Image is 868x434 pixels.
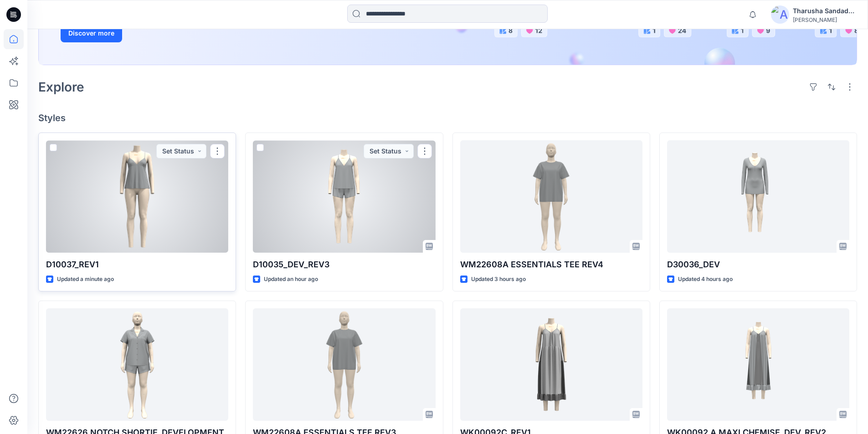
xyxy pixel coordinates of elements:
h2: Explore [38,80,84,94]
h4: Styles [38,112,857,123]
p: D10035_DEV_REV3 [253,258,435,271]
p: Updated 3 hours ago [471,275,526,284]
p: WM22608A ESSENTIALS TEE REV4 [460,258,642,271]
p: D10037_REV1 [46,258,228,271]
a: WK00092C_REV1 [460,308,642,421]
p: Updated an hour ago [264,275,318,284]
a: Discover more [61,24,266,42]
p: D30036_DEV [667,258,849,271]
a: WM22608A ESSENTIALS TEE REV3 [253,308,435,421]
a: WM22608A ESSENTIALS TEE REV4 [460,140,642,253]
img: avatar [771,5,789,24]
a: WK00092 A MAXI CHEMISE_DEV_REV2 [667,308,849,421]
a: D10037_REV1 [46,140,228,253]
a: D30036_DEV [667,140,849,253]
div: [PERSON_NAME] [793,16,857,23]
button: Discover more [61,24,122,42]
p: Updated a minute ago [57,275,114,284]
a: D10035_DEV_REV3 [253,140,435,253]
a: WM22626 NOTCH SHORTIE_DEVELOPMENT [46,308,228,421]
p: Updated 4 hours ago [678,275,733,284]
div: Tharusha Sandadeepa [793,5,857,16]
